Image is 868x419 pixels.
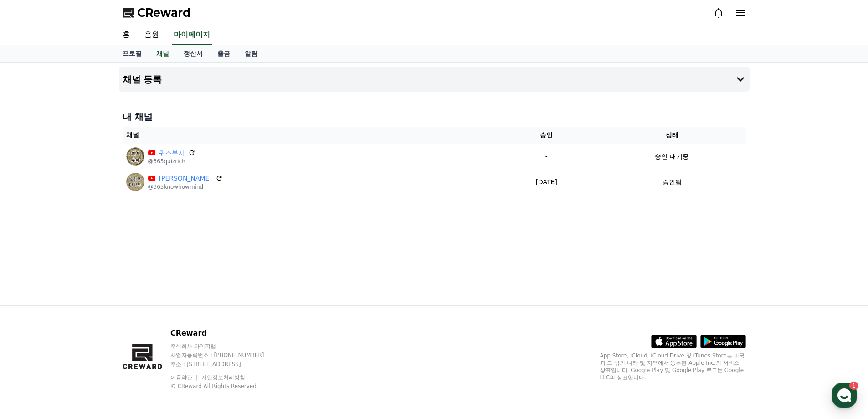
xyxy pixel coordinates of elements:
p: 승인됨 [663,177,682,187]
img: 노하우마인드 [126,173,144,191]
a: 채널 [153,45,173,62]
a: 퀴즈부자 [159,148,185,158]
th: 상태 [598,127,746,144]
a: 프로필 [115,45,149,62]
p: [DATE] [498,177,595,187]
h4: 내 채널 [123,110,746,123]
a: 마이페이지 [172,26,212,45]
p: 승인 대기중 [655,152,688,161]
p: CReward [170,328,282,339]
p: - [498,152,595,161]
a: 음원 [137,26,166,45]
p: 사업자등록번호 : [PHONE_NUMBER] [170,352,282,359]
th: 승인 [495,127,598,144]
a: 이용약관 [170,374,199,381]
p: © CReward All Rights Reserved. [170,383,282,390]
p: 주식회사 와이피랩 [170,342,282,350]
p: App Store, iCloud, iCloud Drive 및 iTunes Store는 미국과 그 밖의 나라 및 지역에서 등록된 Apple Inc.의 서비스 상표입니다. Goo... [600,352,746,381]
a: 출금 [210,45,237,62]
th: 채널 [123,127,495,144]
a: [PERSON_NAME] [159,174,212,183]
a: 개인정보처리방침 [201,374,245,381]
a: 홈 [115,26,137,45]
p: @365knowhowmind [148,183,223,191]
h4: 채널 등록 [123,74,162,84]
a: CReward [123,5,191,20]
a: 알림 [237,45,265,62]
button: 채널 등록 [119,67,750,92]
p: @365quizrich [148,158,195,165]
span: CReward [137,5,191,20]
p: 주소 : [STREET_ADDRESS] [170,361,282,368]
img: 퀴즈부자 [126,147,144,166]
a: 정산서 [176,45,210,62]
